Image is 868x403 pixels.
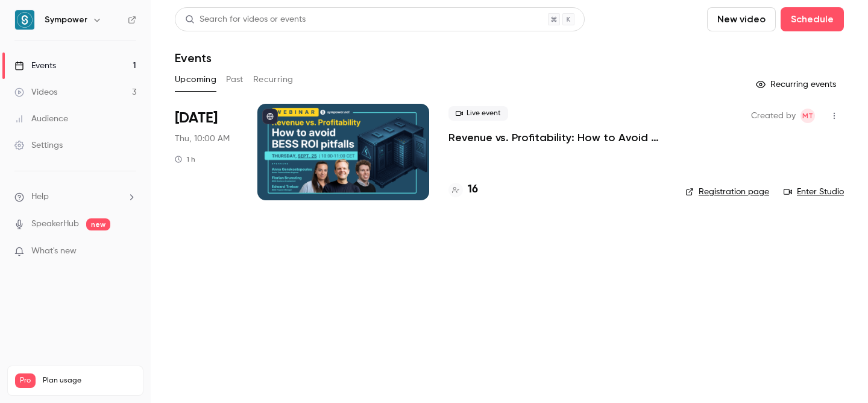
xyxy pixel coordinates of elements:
[15,10,34,30] img: Sympower
[175,133,230,145] span: Thu, 10:00 AM
[448,182,478,198] a: 16
[707,7,776,31] button: New video
[122,246,136,257] iframe: Noticeable Trigger
[31,218,79,230] a: SpeakerHub
[800,109,815,123] span: Manon Thomas
[226,70,244,89] button: Past
[14,113,68,125] div: Audience
[14,139,63,151] div: Settings
[175,109,218,128] span: [DATE]
[685,186,769,198] a: Registration page
[15,373,36,388] span: Pro
[750,75,844,94] button: Recurring events
[45,14,87,26] h6: Sympower
[31,245,77,258] span: What's new
[781,7,844,31] button: Schedule
[43,376,136,386] span: Plan usage
[185,13,306,26] div: Search for videos or events
[468,182,478,198] h4: 16
[253,70,294,89] button: Recurring
[175,154,195,164] div: 1 h
[31,191,49,203] span: Help
[175,104,238,200] div: Sep 25 Thu, 10:00 AM (Europe/Amsterdam)
[14,60,56,72] div: Events
[802,109,813,123] span: MT
[448,106,508,121] span: Live event
[86,218,110,230] span: new
[784,186,844,198] a: Enter Studio
[14,86,57,98] div: Videos
[175,51,212,65] h1: Events
[751,109,796,123] span: Created by
[448,130,666,145] a: Revenue vs. Profitability: How to Avoid [PERSON_NAME] ROI Pitfalls
[175,70,216,89] button: Upcoming
[14,191,136,203] li: help-dropdown-opener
